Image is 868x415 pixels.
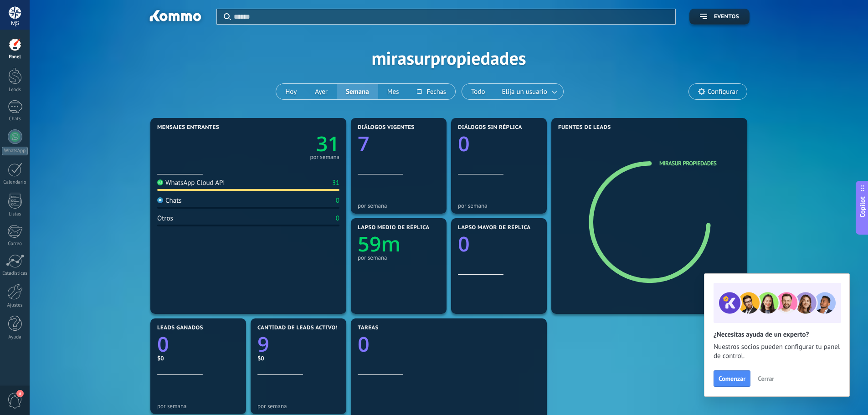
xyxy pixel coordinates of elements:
[2,241,28,247] div: Correo
[2,211,28,217] div: Listas
[458,230,470,258] text: 0
[358,230,401,258] text: 59m
[378,84,408,99] button: Mes
[358,202,440,209] div: por semana
[358,225,430,231] span: Lapso medio de réplica
[157,179,163,185] img: WhatsApp Cloud API
[494,84,563,99] button: Elija un usuario
[714,343,840,361] span: Nuestros socios pueden configurar tu panel de control.
[316,130,339,158] text: 31
[458,124,522,131] span: Diálogos sin réplica
[157,197,163,203] img: Chats
[2,302,28,308] div: Ajustes
[659,159,716,167] a: Mirasur Propiedades
[157,330,169,358] text: 0
[714,330,840,339] h2: ¿Necesitas ayuda de un experto?
[358,330,540,358] a: 0
[157,196,182,205] div: Chats
[332,179,339,187] div: 31
[358,254,440,261] div: por semana
[2,54,28,60] div: Panel
[408,84,455,99] button: Fechas
[558,124,611,131] span: Fuentes de leads
[714,370,750,387] button: Comenzar
[500,86,549,98] span: Elija un usuario
[689,9,750,25] button: Eventos
[310,155,339,159] div: por semana
[257,325,339,331] span: Cantidad de leads activos
[2,116,28,122] div: Chats
[708,88,738,96] span: Configurar
[458,130,470,158] text: 0
[276,84,306,99] button: Hoy
[458,225,530,231] span: Lapso mayor de réplica
[358,130,370,158] text: 7
[462,84,494,99] button: Todo
[336,196,339,205] div: 0
[2,334,28,340] div: Ayuda
[719,375,745,382] span: Comenzar
[157,214,173,223] div: Otros
[257,330,339,358] a: 9
[248,130,339,158] a: 31
[306,84,337,99] button: Ayer
[157,124,219,131] span: Mensajes entrantes
[358,325,379,331] span: Tareas
[858,196,867,217] span: Copilot
[754,372,778,385] button: Cerrar
[458,202,540,209] div: por semana
[2,179,28,185] div: Calendario
[337,84,378,99] button: Semana
[257,330,269,358] text: 9
[257,354,339,362] div: $0
[2,87,28,93] div: Leads
[16,390,24,397] span: 3
[157,325,203,331] span: Leads ganados
[157,179,225,187] div: WhatsApp Cloud API
[358,124,415,131] span: Diálogos vigentes
[257,403,339,410] div: por semana
[2,271,28,277] div: Estadísticas
[2,147,28,155] div: WhatsApp
[336,214,339,223] div: 0
[157,354,239,362] div: $0
[358,330,370,358] text: 0
[157,330,239,358] a: 0
[714,14,739,20] span: Eventos
[157,403,239,410] div: por semana
[758,375,774,382] span: Cerrar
